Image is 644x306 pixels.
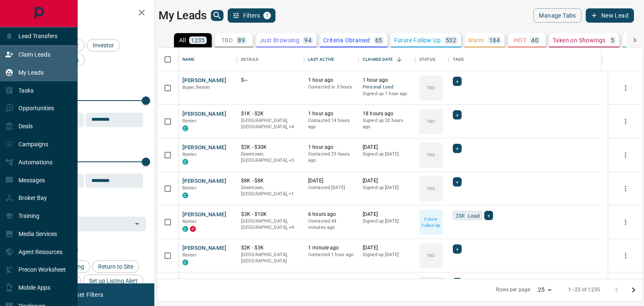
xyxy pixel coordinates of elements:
[453,278,462,287] div: +
[453,77,462,86] div: +
[221,37,233,43] p: TBD
[241,252,300,265] p: [GEOGRAPHIC_DATA], [GEOGRAPHIC_DATA]
[86,277,140,284] span: Set up Listing Alert
[182,226,188,232] div: condos.ca
[456,245,459,253] span: +
[260,37,299,43] p: Just Browsing
[427,85,435,91] p: TBD
[363,91,411,97] p: Signed up 1 hour ago
[241,177,300,184] p: $8K - $8K
[179,37,186,43] p: All
[419,48,435,71] div: Status
[182,85,210,90] span: Buyer, Renter
[453,144,462,153] div: +
[420,216,442,228] p: Future Follow Up
[308,84,354,91] p: Contacted in 3 hours
[363,211,411,218] p: [DATE]
[363,278,411,285] p: [DATE]
[586,8,634,23] button: New Lead
[363,218,411,225] p: Signed up [DATE]
[308,144,354,151] p: 1 hour ago
[453,244,462,254] div: +
[308,184,354,191] p: Contacted [DATE]
[241,110,300,117] p: $1K - $2K
[456,278,459,287] span: +
[182,185,197,191] span: Renter
[241,117,300,130] p: West End, East End, East York, Toronto
[308,151,354,164] p: Contacted 23 hours ago
[308,278,354,285] p: [DATE]
[531,37,538,43] p: 40
[241,244,300,252] p: $2K - $3K
[535,284,555,296] div: 25
[191,37,205,43] p: 1235
[453,177,462,187] div: +
[568,286,600,293] p: 1–25 of 1235
[375,37,382,43] p: 65
[238,37,245,43] p: 89
[241,151,300,164] p: North York, Midtown | Central, Toronto
[456,77,459,86] span: +
[456,178,459,186] span: +
[90,42,117,49] span: Investor
[363,117,411,130] p: Signed up 20 hours ago
[64,288,109,302] button: Reset Filters
[308,77,354,84] p: 1 hour ago
[237,48,304,71] div: Details
[264,13,270,18] span: 1
[487,211,490,220] span: +
[308,244,354,252] p: 1 minute ago
[449,48,602,71] div: Tags
[468,37,484,43] p: Warm
[182,48,195,71] div: Name
[619,249,632,262] button: more
[363,151,411,158] p: Signed up [DATE]
[304,37,312,43] p: 94
[619,82,632,94] button: more
[182,125,188,131] div: condos.ca
[489,37,500,43] p: 184
[533,8,581,23] button: Manage Tabs
[182,252,197,258] span: Renter
[182,192,188,198] div: condos.ca
[241,278,300,285] p: $0 - $3K
[241,218,300,231] p: York Crosstown, West End, East End, Toronto
[363,48,393,71] div: Claimed Date
[496,286,531,293] p: Rows per page:
[553,37,606,43] p: Taken on Showings
[363,177,411,184] p: [DATE]
[427,152,435,158] p: TBD
[228,8,276,23] button: Filters1
[83,275,143,287] div: Set up Listing Alert
[453,110,462,119] div: +
[182,144,226,152] button: [PERSON_NAME]
[427,185,435,192] p: TBD
[619,115,632,128] button: more
[415,48,449,71] div: Status
[456,211,480,220] span: ISR Lead
[394,37,441,43] p: Future Follow Up
[427,252,435,259] p: TBD
[182,219,197,224] span: Renter
[308,252,354,258] p: Contacted 1 hour ago
[241,184,300,197] p: Toronto
[182,77,226,85] button: [PERSON_NAME]
[182,152,197,157] span: Renter
[178,48,237,71] div: Name
[456,144,459,153] span: +
[611,37,614,43] p: 5
[190,226,196,232] div: property.ca
[393,54,405,65] button: Sort
[323,37,370,43] p: Criteria Obtained
[211,10,223,21] button: search button
[427,118,435,124] p: TBD
[619,216,632,228] button: more
[241,77,300,84] p: $---
[182,118,197,124] span: Renter
[308,48,334,71] div: Last Active
[182,110,226,118] button: [PERSON_NAME]
[308,177,354,184] p: [DATE]
[619,149,632,161] button: more
[308,218,354,231] p: Contacted 44 minutes ago
[363,77,411,84] p: 1 hour ago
